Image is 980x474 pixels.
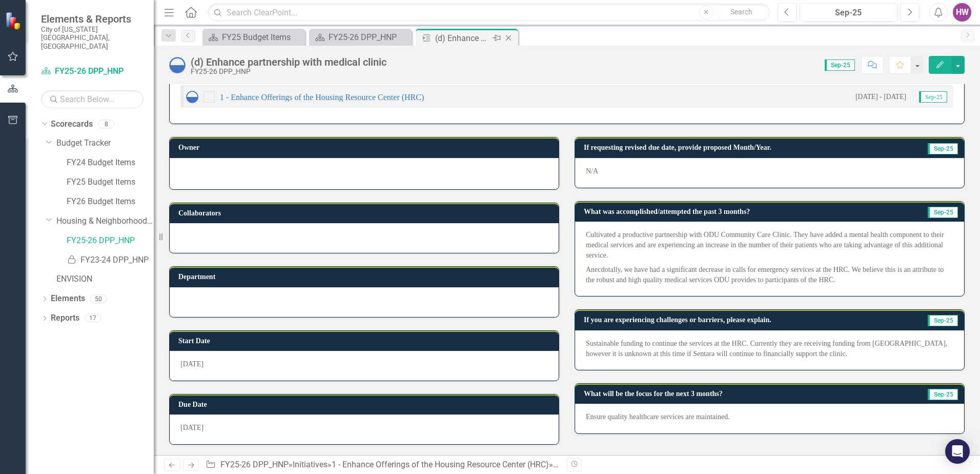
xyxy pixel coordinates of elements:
[178,144,554,151] h3: Owner
[855,92,906,102] small: [DATE] - [DATE]
[41,66,144,77] a: FY25-26 DPP_HNP
[945,439,970,464] div: Open Intercom Messenger
[584,316,905,324] h3: If you are experiencing challenges or barriers, please explain.
[51,118,93,130] a: Scorecards
[803,7,894,19] div: Sep-25
[584,144,905,151] h3: If requesting revised due date, provide proposed Month/Year.
[186,91,198,103] img: In Progress
[586,263,953,285] p: Anecdotally, we have had a significant decrease in calls for emergency services at the HRC. We be...
[67,254,154,266] a: FY23-24 DPP_HNP
[41,90,144,108] input: Search Below...
[5,12,23,30] img: ClearPoint Strategy
[586,230,953,263] p: Cultivated a productive partnership with ODU Community Care Clinic. They have added a mental heal...
[67,176,154,188] a: FY25 Budget Items
[586,412,953,422] p: Ensure quality healthcare services are maintained.
[222,31,302,44] div: FY25 Budget Items
[312,31,409,44] a: FY25-26 DPP_HNP
[329,31,409,44] div: FY25-26 DPP_HNP
[435,32,490,45] div: (d) Enhance partnership with medical clinic
[586,339,953,359] p: Sustainable funding to continue the services at the HRC. Currently they are receiving funding fro...
[178,273,554,281] h3: Department
[56,137,154,149] a: Budget Tracker
[180,360,203,368] span: [DATE]
[730,8,752,16] span: Search
[67,235,154,247] a: FY25-26 DPP_HNP
[56,215,154,227] a: Housing & Neighborhood Preservation Home
[928,143,958,154] span: Sep-25
[67,157,154,169] a: FY24 Budget Items
[928,389,958,400] span: Sep-25
[191,56,386,68] div: (d) Enhance partnership with medical clinic
[178,401,554,408] h3: Due Date
[953,3,971,22] button: HW
[208,4,770,22] input: Search ClearPoint...
[220,460,289,469] a: FY25-26 DPP_HNP
[332,460,549,469] a: 1 - Enhance Offerings of the Housing Resource Center (HRC)
[90,294,107,303] div: 50
[716,5,767,19] button: Search
[67,196,154,208] a: FY26 Budget Items
[56,273,154,285] a: ENVISION
[205,31,302,44] a: FY25 Budget Items
[928,315,958,326] span: Sep-25
[584,208,900,215] h3: What was accomplished/attempted the past 3 months?
[41,25,144,50] small: City of [US_STATE][GEOGRAPHIC_DATA], [GEOGRAPHIC_DATA]
[180,424,203,431] span: [DATE]
[98,120,114,128] div: 8
[51,312,79,324] a: Reports
[178,337,554,345] h3: Start Date
[206,459,559,471] div: » » »
[191,68,386,75] div: FY25-26 DPP_HNP
[85,314,101,323] div: 17
[41,13,144,25] span: Elements & Reports
[575,158,964,188] div: N/A
[51,293,85,305] a: Elements
[825,60,855,71] span: Sep-25
[800,3,897,22] button: Sep-25
[169,57,186,73] img: In Progress
[293,460,328,469] a: Initiatives
[928,207,958,218] span: Sep-25
[919,91,947,103] span: Sep-25
[178,209,554,217] h3: Collaborators
[220,93,424,102] a: 1 - Enhance Offerings of the Housing Resource Center (HRC)
[584,390,890,398] h3: What will be the focus for the next 3 months?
